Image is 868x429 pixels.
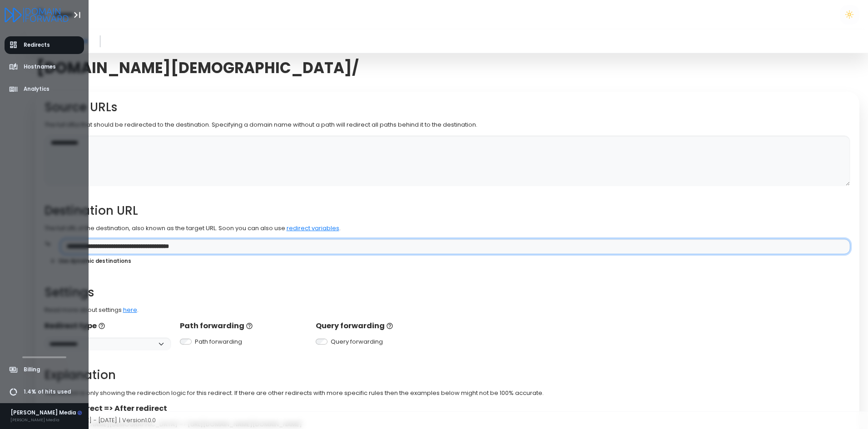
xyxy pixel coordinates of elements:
a: Hostnames [5,58,84,76]
h2: Destination URL [45,204,851,218]
p: The full URL of the destination, also known as the target URL. Soon you can also use . [45,224,851,233]
span: Redirects [24,41,50,49]
a: 1.4% of hits used [5,383,84,401]
label: Path forwarding [195,337,242,346]
p: This section is only showing the redirection logic for this redirect. If there are other redirect... [45,389,851,398]
span: [DOMAIN_NAME][DEMOGRAPHIC_DATA]/ [37,59,359,77]
label: Query forwarding [331,337,383,346]
a: Logo [5,8,69,20]
p: Before redirect => After redirect [45,403,851,414]
span: Analytics [24,85,50,93]
span: Hostnames [24,63,56,71]
h2: Settings [45,286,851,300]
a: redirect variables [287,224,339,232]
h2: Explanation [45,368,851,382]
a: here [123,306,137,314]
p: Query forwarding [316,321,442,331]
button: Use dynamic destinations [45,254,137,267]
div: [PERSON_NAME] Media [10,409,83,417]
p: Path forwarding [180,321,307,331]
p: Read more about settings . [45,306,851,315]
div: [PERSON_NAME] Media [10,417,83,423]
h2: Source URLs [45,100,851,114]
span: Billing [24,366,40,374]
span: Copyright © [DATE] - [DATE] | Version 1.0.0 [35,416,156,424]
p: The full URLs that should be redirected to the destination. Specifying a domain name without a pa... [45,120,851,129]
button: Toggle Aside [69,6,86,24]
span: 1.4% of hits used [24,388,71,396]
a: Billing [5,361,84,379]
a: Redirects [5,36,84,54]
p: Redirect type [45,321,171,331]
a: Analytics [5,80,84,98]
